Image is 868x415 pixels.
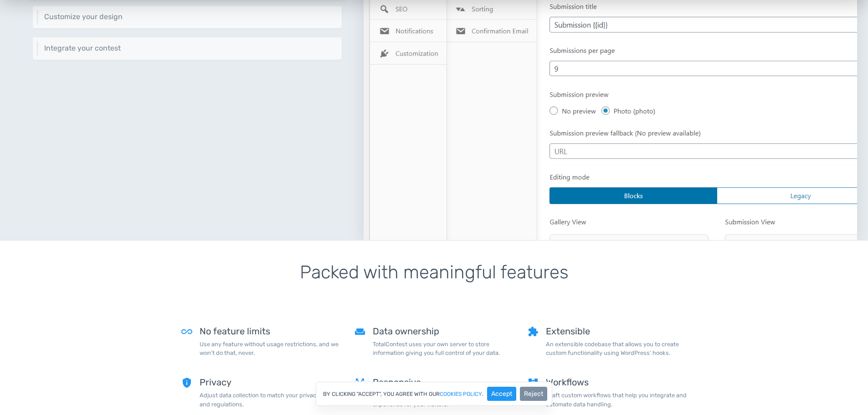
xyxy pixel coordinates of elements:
h6: Integrate your contest [44,44,335,52]
h6: Customize your design [44,13,335,21]
h5: Responsive [373,377,514,387]
h5: Extensible [546,326,687,336]
h1: Packed with meaningful features [181,262,687,304]
h5: No feature limits [200,326,341,336]
h5: Data ownership [373,326,514,336]
span: all_inclusive [181,326,192,364]
p: Integrate your contest easily using different methods including shortcodes, embed code, REST API ... [44,52,335,53]
p: Keep your website's design consistent by customizing the design to match your branding guidelines. [44,21,335,21]
button: Accept [487,387,516,401]
p: Use any feature without usage restrictions, and we won't do that, never. [200,340,341,357]
h5: Workflows [546,377,687,387]
button: Reject [520,387,547,401]
span: extension [528,326,539,364]
h5: Privacy [200,377,341,387]
a: cookies policy [440,391,482,397]
p: TotalContest uses your own server to store information giving you full control of your data. [373,340,514,357]
p: An extensible codebase that allows you to create custom functionality using WordPress' hooks. [546,340,687,357]
div: By clicking "Accept", you agree with our . [316,382,552,406]
span: weekend [354,326,365,364]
